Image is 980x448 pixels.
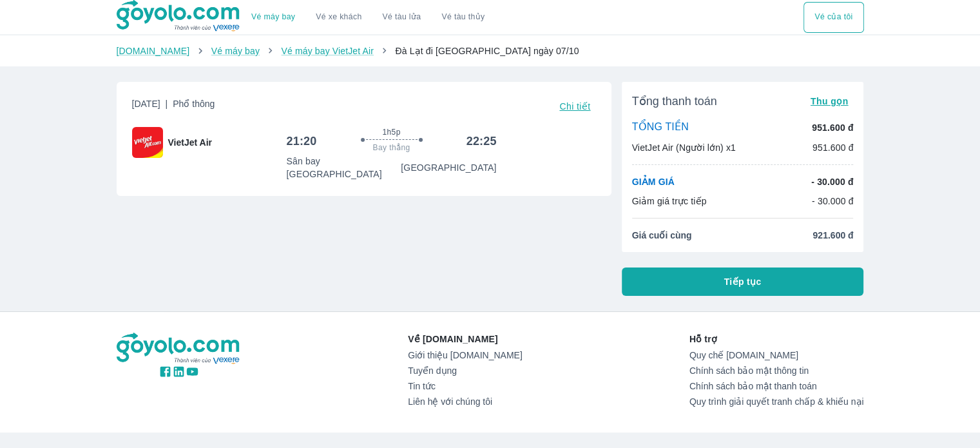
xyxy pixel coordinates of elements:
[559,101,590,112] span: Chi tiết
[632,175,675,188] p: GIẢM GIÁ
[632,141,736,154] p: VietJet Air (Người lớn) x1
[395,46,579,56] span: Đà Lạt đi [GEOGRAPHIC_DATA] ngày 07/10
[803,2,863,33] div: choose transportation mode
[689,350,864,360] a: Quy chế [DOMAIN_NAME]
[373,142,410,153] span: Bay thẳng
[811,175,853,188] p: - 30.000 đ
[173,99,215,109] span: Phổ thông
[117,44,864,57] nav: breadcrumb
[632,229,692,242] span: Giá cuối cùng
[408,333,522,346] p: Về [DOMAIN_NAME]
[632,195,707,208] p: Giảm giá trực tiếp
[408,365,522,376] a: Tuyển dụng
[803,2,863,33] button: Vé của tôi
[408,381,522,391] a: Tin tức
[281,46,373,56] a: Vé máy bay VietJet Air
[372,2,432,33] a: Vé tàu lửa
[689,333,864,346] p: Hỗ trợ
[241,2,495,33] div: choose transportation mode
[689,381,864,391] a: Chính sách bảo mật thanh toán
[724,275,762,288] span: Tiếp tục
[812,229,853,242] span: 921.600 đ
[382,127,400,137] span: 1h5p
[211,46,260,56] a: Vé máy bay
[811,96,849,106] span: Thu gọn
[132,97,215,115] span: [DATE]
[632,121,689,135] p: TỔNG TIỀN
[805,92,854,110] button: Thu gọn
[166,99,168,109] span: |
[431,2,495,33] button: Vé tàu thủy
[632,93,717,109] span: Tổng thanh toán
[812,141,854,154] p: 951.600 đ
[689,365,864,376] a: Chính sách bảo mật thông tin
[117,333,242,365] img: logo
[622,268,864,296] button: Tiếp tục
[812,195,854,208] p: - 30.000 đ
[287,155,401,180] p: Sân bay [GEOGRAPHIC_DATA]
[466,133,497,149] h6: 22:25
[316,12,361,22] a: Vé xe khách
[251,12,295,22] a: Vé máy bay
[554,97,595,115] button: Chi tiết
[287,133,317,149] h6: 21:20
[812,121,853,134] p: 951.600 đ
[168,136,212,149] span: VietJet Air
[689,396,864,407] a: Quy trình giải quyết tranh chấp & khiếu nại
[408,350,522,360] a: Giới thiệu [DOMAIN_NAME]
[401,161,496,174] p: [GEOGRAPHIC_DATA]
[117,46,190,56] a: [DOMAIN_NAME]
[408,396,522,407] a: Liên hệ với chúng tôi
